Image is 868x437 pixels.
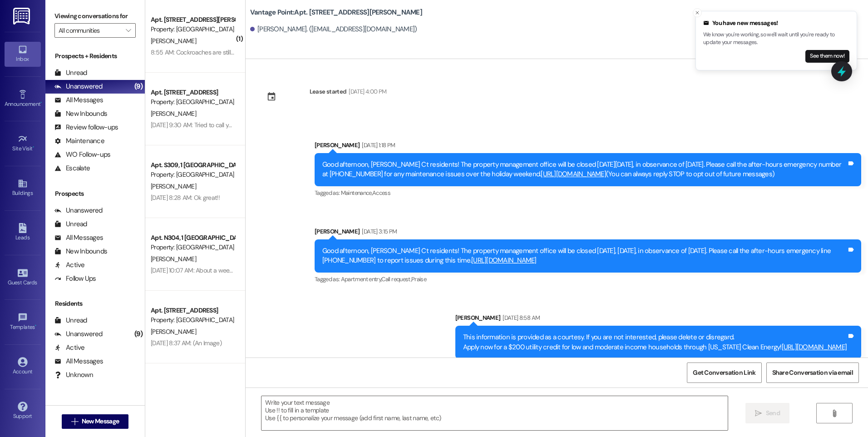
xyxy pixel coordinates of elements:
[35,323,36,329] span: •
[5,176,41,200] a: Buildings
[745,403,789,423] button: Send
[341,189,372,197] span: Maintenance ,
[5,310,41,334] a: Templates •
[455,313,861,326] div: [PERSON_NAME]
[151,97,235,107] div: Property: [GEOGRAPHIC_DATA]
[315,273,861,286] div: Tagged as:
[322,160,847,179] div: Good afternoon, [PERSON_NAME] Ct residents! The property management office will be closed [DATE][...
[782,343,847,352] a: [URL][DOMAIN_NAME]
[315,186,861,199] div: Tagged as:
[54,357,103,366] div: All Messages
[132,79,145,94] div: (9)
[62,414,129,429] button: New Message
[693,368,755,377] span: Get Conversation Link
[71,418,78,425] i: 
[5,42,41,66] a: Inbox
[54,370,93,380] div: Unknown
[82,417,119,426] span: New Message
[54,260,85,270] div: Active
[693,8,702,17] button: Close toast
[151,255,196,263] span: [PERSON_NAME]
[33,144,34,150] span: •
[151,88,235,97] div: Apt. [STREET_ADDRESS]
[5,265,41,290] a: Guest Cards
[703,31,849,47] p: We know you're working, so we'll wait until you're ready to update your messages.
[151,37,196,45] span: [PERSON_NAME]
[151,170,235,179] div: Property: [GEOGRAPHIC_DATA]
[54,95,103,105] div: All Messages
[151,306,235,315] div: Apt. [STREET_ADDRESS]
[54,329,103,339] div: Unanswered
[766,363,859,383] button: Share Conversation via email
[766,408,780,418] span: Send
[54,247,107,256] div: New Inbounds
[40,99,42,106] span: •
[151,339,222,347] div: [DATE] 8:37 AM: (An Image)
[54,68,87,78] div: Unread
[360,227,397,236] div: [DATE] 3:15 PM
[151,233,235,243] div: Apt. N304, 1 [GEOGRAPHIC_DATA]
[126,27,131,34] i: 
[687,363,761,383] button: Get Conversation Link
[45,396,145,405] div: Past + Future Residents
[250,8,422,17] b: Vantage Point: Apt. [STREET_ADDRESS][PERSON_NAME]
[5,399,41,423] a: Support
[151,109,196,118] span: [PERSON_NAME]
[151,25,235,34] div: Property: [GEOGRAPHIC_DATA]
[54,164,90,173] div: Escalate
[54,219,87,229] div: Unread
[54,316,87,325] div: Unread
[5,354,41,379] a: Account
[54,343,85,353] div: Active
[341,275,382,283] span: Apartment entry ,
[45,299,145,308] div: Residents
[59,23,121,38] input: All communities
[54,109,107,119] div: New Inbounds
[755,410,762,417] i: 
[45,51,145,61] div: Prospects + Residents
[831,410,838,417] i: 
[13,8,32,25] img: ResiDesk Logo
[132,327,145,341] div: (9)
[151,121,399,129] div: [DATE] 9:30 AM: Tried to call you back but the call actually go through so call me when you can
[54,9,136,23] label: Viewing conversations for
[54,82,103,91] div: Unanswered
[54,123,118,132] div: Review follow-ups
[54,150,110,159] div: WO Follow-ups
[151,315,235,325] div: Property: [GEOGRAPHIC_DATA]
[54,206,103,215] div: Unanswered
[346,87,386,96] div: [DATE] 4:00 PM
[500,313,540,323] div: [DATE] 8:58 AM
[151,160,235,170] div: Apt. S309, 1 [GEOGRAPHIC_DATA]
[541,169,606,179] a: [URL][DOMAIN_NAME]
[54,274,96,283] div: Follow Ups
[250,25,417,34] div: [PERSON_NAME]. ([EMAIL_ADDRESS][DOMAIN_NAME])
[463,333,847,352] div: This information is provided as a courtesy. If you are not interested, please delete or disregard...
[151,182,196,190] span: [PERSON_NAME]
[471,256,537,265] a: [URL][DOMAIN_NAME]
[5,131,41,156] a: Site Visit •
[360,140,395,150] div: [DATE] 1:18 PM
[772,368,853,377] span: Share Conversation via email
[315,227,861,239] div: [PERSON_NAME]
[315,140,861,153] div: [PERSON_NAME]
[151,328,196,336] span: [PERSON_NAME]
[381,275,411,283] span: Call request ,
[54,233,103,243] div: All Messages
[151,243,235,252] div: Property: [GEOGRAPHIC_DATA]
[411,275,426,283] span: Praise
[151,194,220,202] div: [DATE] 8:28 AM: Ok great!!
[322,246,847,266] div: Good afternoon, [PERSON_NAME] Ct residents! The property management office will be closed [DATE],...
[151,266,244,274] div: [DATE] 10:07 AM: About a week ago
[703,19,849,28] div: You have new messages!
[310,87,347,96] div: Lease started
[805,50,849,63] button: See them now!
[5,220,41,245] a: Leads
[151,15,235,25] div: Apt. [STREET_ADDRESS][PERSON_NAME]
[372,189,390,197] span: Access
[54,136,104,146] div: Maintenance
[45,189,145,199] div: Prospects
